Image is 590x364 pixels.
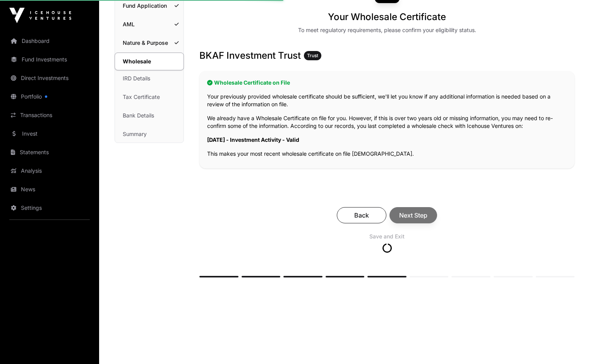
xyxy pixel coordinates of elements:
h1: Your Wholesale Certificate [328,11,446,23]
span: Back [346,211,377,220]
img: Icehouse Ventures Logo [9,8,71,23]
a: Dashboard [6,32,93,49]
a: IRD Details [115,70,184,87]
a: Transactions [6,107,93,124]
a: Nature & Purpose [115,34,184,51]
a: Wholesale [115,53,184,70]
a: Summary [115,126,184,143]
a: Bank Details [115,107,184,124]
h3: BKAF Investment Trust [199,49,575,62]
a: AML [115,16,184,33]
h2: Wholesale Certificate on File [207,79,567,87]
p: We already have a Wholesale Certificate on file for you. However, if this is over two years old o... [207,114,567,130]
p: This makes your most recent wholesale certificate on file [DEMOGRAPHIC_DATA]. [207,150,567,158]
div: To meet regulatory requirements, please confirm your eligibility status. [298,26,476,34]
a: Invest [6,125,93,142]
iframe: Chat Widget [551,327,590,364]
p: Your previously provided wholesale certificate should be sufficient, we'll let you know if any ad... [207,93,567,108]
a: Statements [6,144,93,161]
span: Trust [307,53,318,59]
a: Analysis [6,162,93,179]
a: Settings [6,199,93,216]
a: News [6,181,93,198]
a: Tax Certificate [115,88,184,105]
button: Back [337,207,386,223]
a: Fund Investments [6,51,93,68]
a: Direct Investments [6,70,93,87]
a: Portfolio [6,88,93,105]
p: [DATE] - Investment Activity - Valid [207,136,567,144]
